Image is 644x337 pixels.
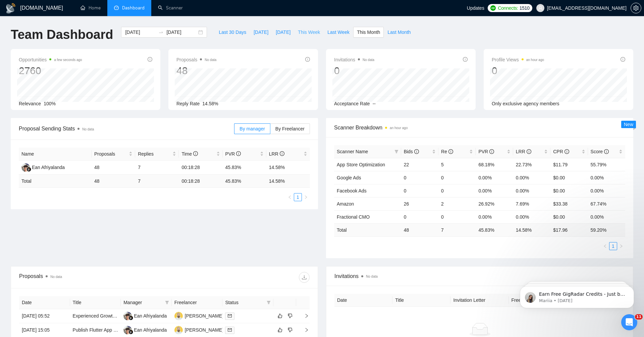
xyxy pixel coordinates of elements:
span: [DATE] [276,29,290,36]
div: 2760 [19,64,82,77]
span: This Month [357,29,380,36]
div: 48 [176,64,216,77]
th: Date [19,296,70,309]
td: Experienced Growth Marketer for 3 Mobile Apps – US Market Launch & Scaling [70,309,121,323]
span: Status [225,299,264,306]
td: 0.00% [588,210,625,223]
img: logo [5,3,16,14]
span: info-circle [565,149,569,154]
button: setting [631,3,641,13]
span: Invitations [334,272,625,280]
div: Ean Afriyalanda [134,326,167,334]
th: Invitation Letter [450,294,508,307]
span: info-circle [527,149,531,154]
span: swap-right [158,30,164,35]
span: filter [394,150,398,154]
th: Date [334,294,392,307]
td: 48 [92,175,135,188]
a: Amazon [337,201,354,207]
span: filter [165,300,169,304]
td: 0.00% [588,171,625,184]
td: $0.00 [550,210,588,223]
td: 0.00% [513,171,550,184]
img: D [174,326,183,334]
span: right [304,195,308,199]
td: 0.00% [476,184,513,197]
button: right [302,193,310,201]
a: Experienced Growth Marketer for 3 Mobile Apps – US Market Launch & Scaling [73,313,238,319]
img: gigradar-bm.png [128,316,133,320]
th: Title [392,294,450,307]
span: Proposals [94,150,127,158]
td: 14.58 % [513,223,550,236]
span: Score [591,149,609,154]
span: info-circle [621,57,625,62]
div: [PERSON_NAME] [185,326,223,334]
button: Last Week [324,27,353,38]
td: 26.92% [476,197,513,210]
th: Freelancer [172,296,223,309]
a: App Store Optimization [337,162,385,167]
span: Dashboard [122,5,145,11]
td: 2 [438,197,476,210]
th: Proposals [92,148,135,161]
td: 7.69% [513,197,550,210]
time: an hour ago [526,58,544,62]
th: Freelancer [509,294,567,307]
input: Start date [125,29,156,36]
button: This Week [294,27,324,38]
span: filter [265,297,272,307]
span: 11 [635,314,643,320]
th: Title [70,296,121,309]
div: Ean Afriyalanda [32,164,65,171]
span: Reply Rate [176,101,200,106]
a: EAEan Afriyalanda [21,164,65,170]
span: Re [441,149,453,154]
span: This Week [298,29,320,36]
li: Previous Page [286,193,294,201]
a: setting [631,5,641,11]
div: 0 [334,64,374,77]
span: Acceptance Rate [334,101,370,106]
iframe: Intercom notifications message [510,272,644,319]
a: 1 [294,193,302,201]
button: dislike [286,326,294,334]
span: No data [205,58,216,62]
td: 0.00% [476,171,513,184]
span: filter [393,147,400,157]
span: Connects: [498,4,518,12]
td: 0 [401,184,438,197]
a: D[PERSON_NAME] [174,327,223,332]
th: Replies [135,148,179,161]
span: Scanner Breakdown [334,123,625,132]
td: 0 [438,171,476,184]
span: No data [366,275,378,278]
button: left [286,193,294,201]
img: gigradar-bm.png [26,167,31,172]
span: Invitations [334,56,374,64]
li: 1 [294,193,302,201]
th: Name [19,148,92,161]
span: info-circle [305,57,310,62]
span: By manager [239,126,265,131]
span: No data [82,127,94,131]
span: Replies [138,150,171,158]
span: right [299,314,309,318]
td: 26 [401,197,438,210]
td: 68.18% [476,158,513,171]
li: 1 [609,242,617,250]
td: 00:18:28 [179,161,222,175]
td: 48 [92,161,135,175]
button: [DATE] [272,27,294,38]
span: dashboard [114,5,119,10]
span: dislike [288,327,292,333]
td: 0 [401,171,438,184]
span: No data [50,275,62,279]
td: 45.83% [223,161,266,175]
span: left [288,195,292,199]
button: like [276,326,284,334]
a: EAEan Afriyalanda [123,313,167,318]
td: 0 [438,210,476,223]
